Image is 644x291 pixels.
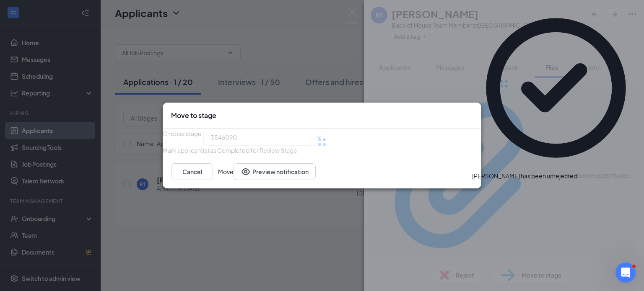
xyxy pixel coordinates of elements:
[234,163,316,180] button: Preview notificationEye
[241,167,251,177] svg: Eye
[171,163,213,180] button: Cancel
[171,111,216,120] h3: Move to stage
[615,263,636,283] iframe: Intercom live chat
[472,4,640,172] svg: CheckmarkCircle
[218,163,234,180] button: Move
[472,172,579,180] div: [PERSON_NAME] has been unrejected.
